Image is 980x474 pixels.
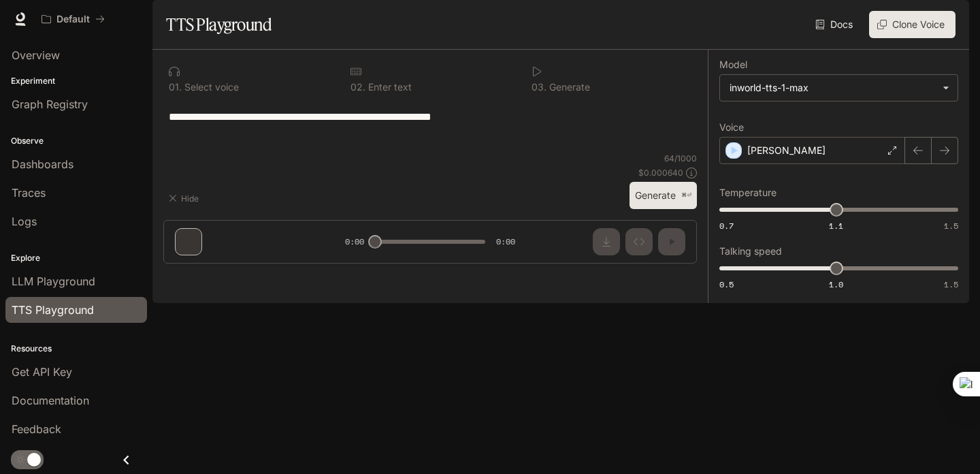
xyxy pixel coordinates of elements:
[350,82,365,92] p: 0 2 .
[630,182,697,210] button: Generate⌘⏎
[664,153,697,164] p: 64 / 1000
[829,279,843,290] span: 1.0
[813,11,858,38] a: Docs
[719,60,747,69] p: Model
[719,247,782,256] p: Talking speed
[681,191,691,200] p: ⌘⏎
[169,82,182,92] p: 0 1 .
[56,14,90,25] p: Default
[532,82,546,92] p: 0 3 .
[720,75,958,101] div: inworld-tts-1-max
[719,123,744,132] p: Voice
[365,82,412,92] p: Enter text
[944,220,958,232] span: 1.5
[829,220,843,232] span: 1.1
[747,144,826,157] p: [PERSON_NAME]
[719,220,734,232] span: 0.7
[869,11,955,38] button: Clone Voice
[163,187,207,209] button: Hide
[35,5,111,33] button: All workspaces
[546,82,590,92] p: Generate
[182,82,239,92] p: Select voice
[719,188,777,197] p: Temperature
[166,11,272,38] h1: TTS Playground
[730,81,936,95] div: inworld-tts-1-max
[719,279,734,290] span: 0.5
[944,279,958,290] span: 1.5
